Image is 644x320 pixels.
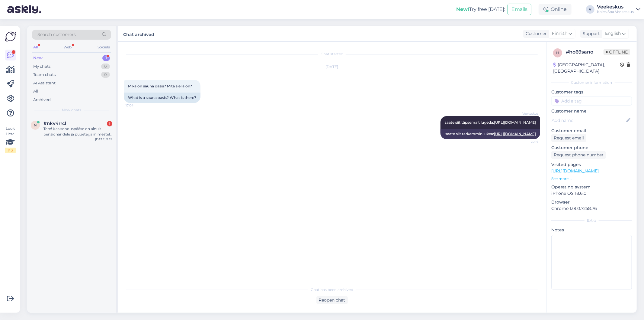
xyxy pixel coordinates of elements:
a: VeekeskusKales Spa Veekeskus [597,5,640,14]
div: Support [580,31,600,37]
div: Customer [523,31,547,37]
div: Kales Spa Veekeskus [597,9,634,14]
input: Add a tag [551,96,632,106]
div: Extra [551,218,632,223]
div: Look Here [5,126,16,153]
p: Browser [551,199,632,205]
div: # ho69sano [566,48,604,56]
div: Online [539,4,572,15]
span: 17:04 [126,103,148,108]
div: Team chats [33,72,56,78]
span: #nkv4rrcl [43,121,66,126]
a: [URL][DOMAIN_NAME] [494,120,536,125]
div: [GEOGRAPHIC_DATA], [GEOGRAPHIC_DATA] [553,62,620,74]
span: 20:16 [516,139,538,144]
span: Search customers [37,31,76,38]
div: Tere! Kas sooduspääse on ainult pensionäridele ja puuetega inimestele või kehtib see ka osalise t... [43,126,112,137]
label: Chat archived [123,30,154,38]
a: [URL][DOMAIN_NAME] [494,132,536,136]
img: Askly Logo [5,31,16,42]
p: Chrome 139.0.7258.76 [551,205,632,212]
span: Mikä on sauna oasis? Mitä siellä on? [128,84,192,88]
p: Notes [551,227,632,233]
div: Request phone number [551,151,606,159]
div: Archived [33,97,51,103]
div: V [586,5,594,14]
p: Visited pages [551,162,632,168]
p: See more ... [551,176,632,181]
div: 1 / 3 [5,148,16,153]
p: Customer name [551,108,632,114]
div: Veekeskus [597,5,634,9]
span: h [556,51,559,55]
span: New chats [62,107,81,113]
div: Chat started [124,51,540,57]
div: AI Assistant [33,80,56,86]
b: New! [456,6,469,12]
div: 0 [101,72,110,78]
span: n [34,123,37,127]
span: Finnish [552,30,567,37]
div: My chats [33,64,50,70]
p: Customer email [551,128,632,134]
div: Try free [DATE]: [456,6,505,13]
div: Customer information [551,80,632,85]
div: New [33,55,43,61]
a: [URL][DOMAIN_NAME] [551,168,599,174]
p: Customer phone [551,145,632,151]
div: Web [62,43,73,51]
span: saate siit täpsemalt lugeda: [445,120,536,125]
input: Add name [552,117,625,124]
span: Offline [604,49,630,55]
div: 1 [102,55,110,61]
div: All [32,43,39,51]
div: saate siit tarkemmin lukea: [441,129,540,139]
div: Socials [96,43,111,51]
span: Veekeskus [516,111,538,116]
span: English [605,30,621,37]
span: Chat has been archived [311,287,353,292]
div: Request email [551,134,586,142]
div: [DATE] 9:39 [95,137,112,142]
button: Emails [508,4,531,15]
p: Customer tags [551,89,632,95]
div: Reopen chat [316,296,348,304]
div: What is a sauna oasis? What is there? [124,93,200,103]
p: Operating system [551,184,632,190]
div: [DATE] [124,64,540,70]
div: 0 [101,64,110,70]
div: 1 [107,121,112,126]
p: iPhone OS 18.6.0 [551,190,632,197]
div: All [33,88,38,94]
